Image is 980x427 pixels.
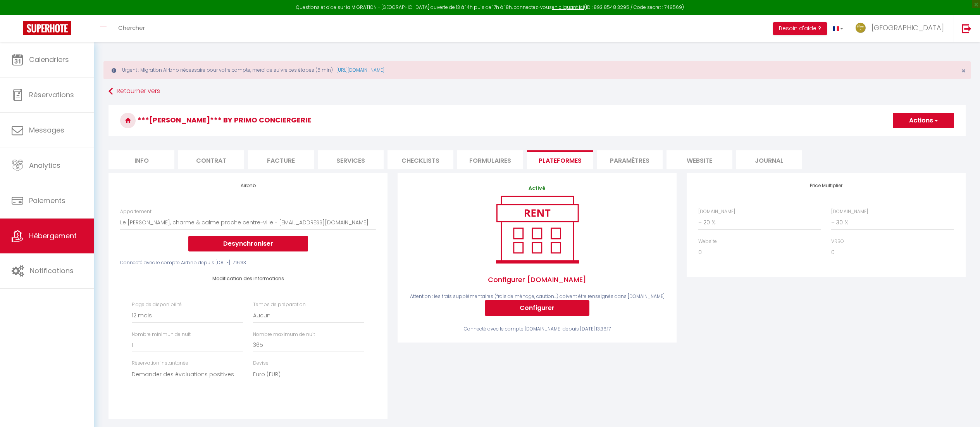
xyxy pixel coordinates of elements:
button: Desynchroniser [188,236,308,251]
img: logout [962,24,971,33]
li: Plateformes [527,150,593,169]
li: website [667,150,732,169]
div: Connecté avec le compte Airbnb depuis [DATE] 17:16:33 [120,259,376,267]
a: en cliquant ici [552,4,584,10]
li: Services [318,150,384,169]
label: Temps de préparation [253,301,306,308]
span: Analytics [29,160,60,170]
li: Formulaires [457,150,523,169]
label: Plage de disponibilité [132,301,182,308]
label: Nombre minimun de nuit [132,331,191,338]
span: [GEOGRAPHIC_DATA] [871,23,944,33]
button: Configurer [485,300,589,316]
span: × [961,66,966,76]
button: Actions [893,113,954,128]
h3: ***[PERSON_NAME]*** By Primo Conciergerie [109,105,966,136]
label: Website [698,238,717,245]
p: Activé [409,185,665,192]
a: Retourner vers [109,84,966,98]
h4: Airbnb [120,183,376,188]
div: Connecté avec le compte [DOMAIN_NAME] depuis [DATE] 13:36:17 [409,325,665,333]
li: Facture [248,150,314,169]
li: Checklists [388,150,453,169]
label: Réservation instantanée [132,360,188,367]
label: Nombre maximum de nuit [253,331,315,338]
img: Super Booking [23,21,71,35]
img: ... [855,22,866,34]
iframe: LiveChat chat widget [947,394,980,427]
label: VRBO [831,238,844,245]
span: Notifications [30,266,74,275]
div: Urgent : Migration Airbnb nécessaire pour votre compte, merci de suivre ces étapes (5 min) - [103,61,971,79]
h4: Price Multiplier [698,183,954,188]
li: Contrat [178,150,244,169]
span: Paiements [29,196,65,205]
span: Attention : les frais supplémentaires (frais de ménage, caution...) doivent être renseignés dans ... [410,293,665,300]
span: Chercher [118,24,145,32]
a: [URL][DOMAIN_NAME] [336,67,384,73]
span: Configurer [DOMAIN_NAME] [409,267,665,293]
label: Devise [253,360,269,367]
label: [DOMAIN_NAME] [698,208,735,215]
span: Calendriers [29,55,69,64]
span: Réservations [29,90,74,100]
span: Hébergement [29,231,77,241]
li: Journal [736,150,802,169]
button: Close [961,67,966,74]
a: ... [GEOGRAPHIC_DATA] [849,15,954,42]
img: rent.png [488,192,587,267]
li: Info [109,150,174,169]
label: [DOMAIN_NAME] [831,208,868,215]
li: Paramètres [597,150,663,169]
button: Besoin d'aide ? [773,22,827,35]
span: Messages [29,125,64,135]
label: Appartement [120,208,152,215]
a: Chercher [112,15,151,42]
h4: Modification des informations [132,276,364,281]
